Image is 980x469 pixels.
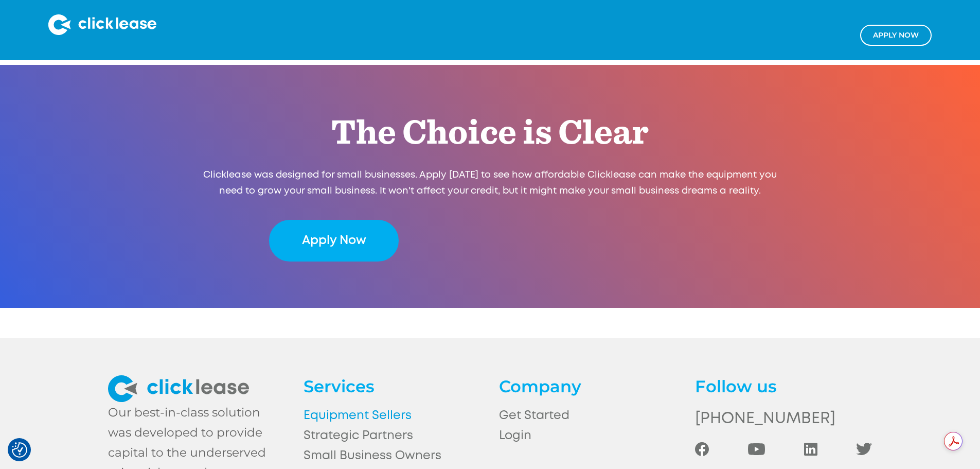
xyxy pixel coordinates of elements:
button: Consent Preferences [12,442,27,458]
h4: Follow us [695,375,872,397]
img: LinkedIn Social Icon [804,443,817,456]
a: Login [499,426,676,446]
a: Apply Now [269,220,398,262]
img: Twitter Social Icon [856,443,871,455]
p: Clicklease was designed for small businesses. Apply [DATE] to see how affordable Clicklease can m... [195,167,785,200]
h4: Company [499,375,676,397]
img: Clicklease logo [48,14,156,35]
a: Small Business Owners [304,446,480,466]
img: clickease logo [108,375,249,402]
a: Equipment Sellers [304,406,480,426]
a: Get Started [499,406,676,426]
h4: Services [304,375,480,397]
a: Apply NOw [860,25,932,46]
img: Revisit consent button [12,442,27,458]
h2: The Choice is Clear [269,110,710,157]
img: Youtube Social Icon [748,443,765,455]
a: Strategic Partners [304,426,480,446]
img: Facebook Social icon [695,442,709,456]
a: [PHONE_NUMBER] [695,406,872,432]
